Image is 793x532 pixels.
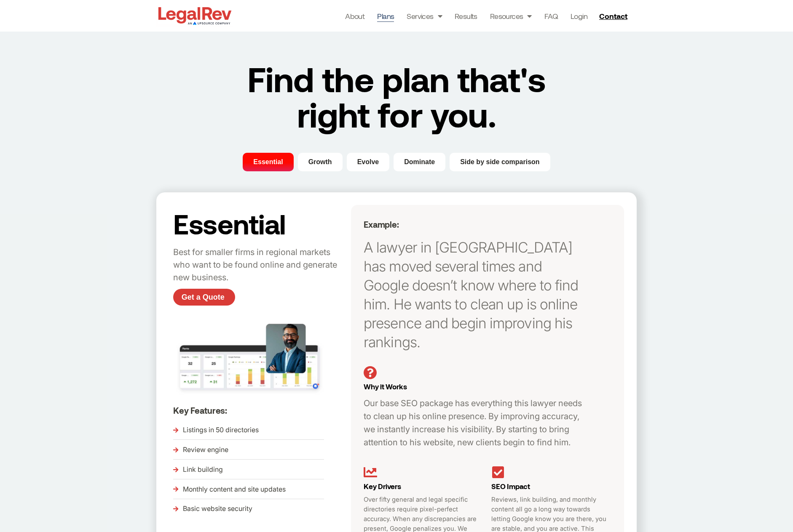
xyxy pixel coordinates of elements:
span: Side by side comparison [460,157,540,167]
h2: Find the plan that's right for you. [228,61,565,132]
span: Listings in 50 directories [181,424,259,436]
a: Get a Quote [173,289,235,306]
span: Basic website security [181,503,252,515]
span: Contact [599,12,627,20]
a: Results [455,10,477,22]
span: Evolve [357,157,379,167]
h2: Essential [173,209,347,238]
span: Key Drivers [364,482,401,490]
a: Plans [377,10,394,22]
span: Monthly content and site updates [181,483,286,496]
span: Review engine [181,444,228,456]
a: Resources [490,10,532,22]
span: Link building [181,463,223,476]
a: Login [571,10,587,22]
span: Dominate [404,157,435,167]
p: A lawyer in [GEOGRAPHIC_DATA] has moved several times and Google doesn’t know where to find him. ... [364,238,586,351]
span: SEO Impact [491,482,530,490]
a: Contact [596,9,633,23]
span: Why it Works [364,382,407,391]
p: Best for smaller firms in regional markets who want to be found online and generate new business. [173,246,347,284]
a: About [345,10,364,22]
h5: Key Features: [173,405,347,415]
a: Services [407,10,442,22]
span: Growth [308,157,332,167]
span: Essential [253,157,283,167]
h5: Example: [364,219,586,229]
nav: Menu [345,10,587,22]
span: Get a Quote [182,293,225,301]
p: Our base SEO package has everything this lawyer needs to clean up his online presence. By improvi... [364,397,591,449]
a: FAQ [544,10,558,22]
